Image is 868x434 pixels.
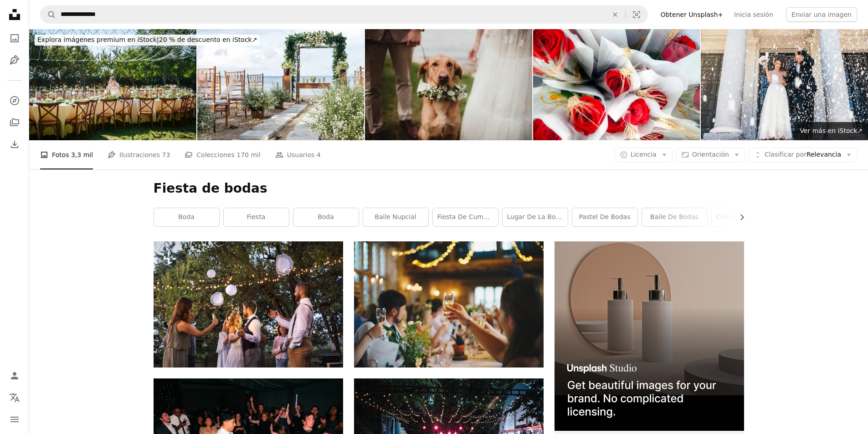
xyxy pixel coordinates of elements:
[185,140,261,169] a: Colecciones 170 mil
[108,140,170,169] a: Ilustraciones 73
[555,241,744,431] img: file-1715714113747-b8b0561c490eimage
[293,208,359,226] a: Boda
[572,208,637,226] a: pastel de bodas
[365,29,532,140] img: Novios con su perro labrador amarillo con corona floral al aire libre
[734,208,744,226] button: desplazar lista a la derecha
[712,208,777,226] a: celebración de bodas
[5,388,24,407] button: Idioma
[154,241,343,368] img: Invitados con teléfonos inteligentes tomando fotos de una novia y un novio bailando en la recepci...
[729,7,779,22] a: Inicia sesión
[224,208,289,226] a: fiesta
[786,7,857,22] button: Enviar una imagen
[749,148,857,162] button: Clasificar porRelevancia
[615,148,673,162] button: Licencia
[765,150,841,159] span: Relevancia
[433,208,498,226] a: fiesta de cumpleaños
[5,410,24,429] button: Menú
[41,6,56,23] button: Buscar en Unsplash
[5,29,24,47] a: Fotos
[29,29,196,140] img: La mujer planificadora de bodas está trabajando en decoraciones florales para un evento de boda.
[154,208,219,226] a: boda
[533,29,700,140] img: Bouquet red roses, Sant Jordi's day
[5,367,24,385] a: Iniciar sesión / Registrarse
[5,5,24,26] a: Inicio — Unsplash
[626,6,647,23] button: Búsqueda visual
[800,127,863,134] span: Ver más en iStock ↗
[35,35,260,46] div: 20 % de descuento en iStock ↗
[154,180,744,197] h1: Fiesta de bodas
[5,92,24,110] a: Explorar
[503,208,568,226] a: Lugar de la boda
[317,150,321,160] span: 4
[655,7,729,22] a: Obtener Unsplash+
[692,151,729,158] span: Orientación
[37,36,159,43] span: Explora imágenes premium en iStock |
[5,113,24,132] a: Colecciones
[236,150,261,160] span: 170 mil
[40,5,648,24] form: Encuentra imágenes en todo el sitio
[354,241,544,368] img: Gente levantando una copa de vino en la fotografía de enfoque selectivo
[605,6,625,23] button: Borrar
[275,140,321,169] a: Usuarios 4
[197,29,365,140] img: Hermosa ceremonia de boda en la playa. Concepto de boda de destino exótico tropical
[29,29,265,51] a: Explora imágenes premium en iStock|20 % de descuento en iStock↗
[631,151,657,158] span: Licencia
[154,300,343,308] a: Invitados con teléfonos inteligentes tomando fotos de una novia y un novio bailando en la recepci...
[676,148,745,162] button: Orientación
[363,208,428,226] a: Baile nupcial
[701,29,868,140] img: Pareja de recién casados saliendo de la iglesia.
[5,51,24,69] a: Ilustraciones
[765,151,806,158] span: Clasificar por
[794,122,868,140] a: Ver más en iStock↗
[354,300,544,308] a: Gente levantando una copa de vino en la fotografía de enfoque selectivo
[642,208,707,226] a: Baile de bodas
[5,135,24,153] a: Historial de descargas
[162,150,170,160] span: 73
